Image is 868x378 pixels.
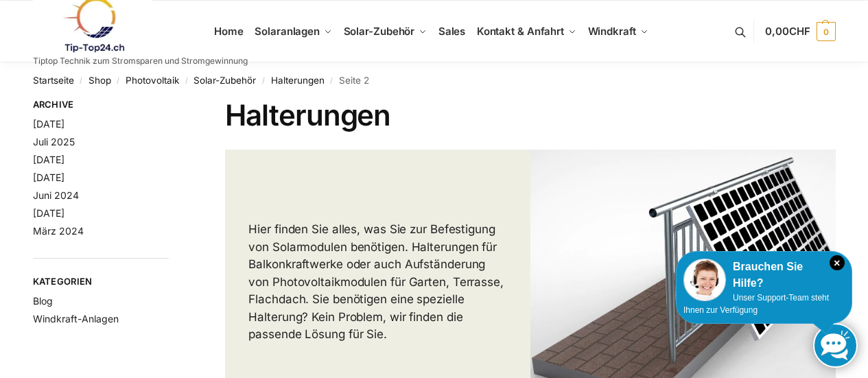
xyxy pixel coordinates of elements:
nav: Breadcrumb [33,62,836,98]
i: Schließen [830,255,845,270]
p: Hier finden Sie alles, was Sie zur Befestigung von Solarmodulen benötigen. Halterungen für Balkon... [248,221,507,344]
span: CHF [789,25,810,38]
a: Windkraft-Anlagen [33,313,119,324]
span: Kontakt & Anfahrt [477,25,564,38]
div: Brauchen Sie Hilfe? [683,259,845,292]
a: Solar-Zubehör [338,1,432,62]
a: [DATE] [33,154,64,165]
span: Solar-Zubehör [344,25,415,38]
a: März 2024 [33,225,84,237]
a: Juni 2024 [33,189,79,201]
span: / [111,75,126,86]
a: Blog [33,295,53,307]
span: Solaranlagen [255,25,320,38]
a: Solar-Zubehör [193,75,256,86]
a: Kontakt & Anfahrt [471,1,582,62]
h1: Halterungen [225,98,835,132]
span: Kategorien [33,275,169,289]
span: 0,00 [765,25,810,38]
p: Tiptop Technik zum Stromsparen und Stromgewinnung [33,57,248,65]
span: Sales [438,25,466,38]
span: / [179,75,193,86]
span: Unser Support-Team steht Ihnen zur Verfügung [683,293,829,315]
span: 0 [817,22,836,41]
span: Archive [33,98,169,112]
a: 0,00CHF 0 [765,11,835,52]
a: Shop [89,75,111,86]
span: Windkraft [588,25,636,38]
a: [DATE] [33,172,64,183]
a: Juli 2025 [33,136,75,147]
a: [DATE] [33,207,64,219]
img: Customer service [683,259,726,301]
button: Close filters [169,99,177,114]
a: Windkraft [582,1,654,62]
a: Photovoltaik [126,75,179,86]
a: [DATE] [33,118,64,130]
span: / [325,75,339,86]
span: / [74,75,89,86]
a: Solaranlagen [249,1,338,62]
a: Startseite [33,75,74,86]
a: Sales [432,1,471,62]
a: Halterungen [271,75,325,86]
span: / [256,75,270,86]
